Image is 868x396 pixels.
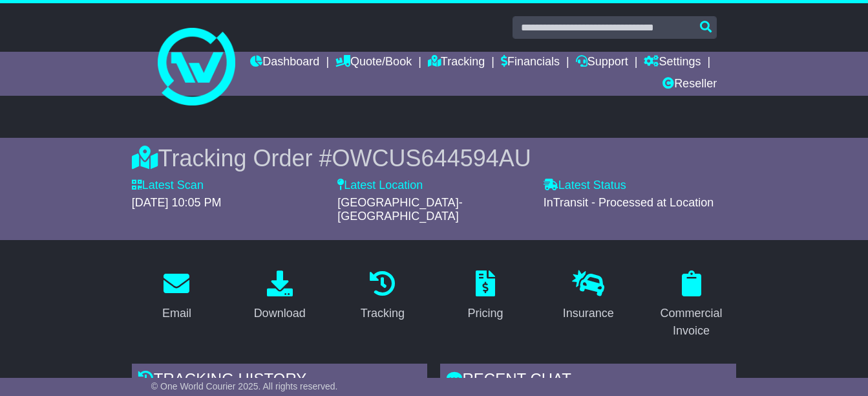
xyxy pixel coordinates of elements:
a: Download [246,266,314,327]
a: Reseller [662,74,717,96]
span: InTransit - Processed at Location [544,196,714,209]
a: Settings [644,52,701,74]
a: Support [576,52,628,74]
label: Latest Scan [132,179,204,193]
a: Insurance [555,266,622,327]
div: Tracking [361,305,405,322]
label: Latest Status [544,179,626,193]
span: [GEOGRAPHIC_DATA]-[GEOGRAPHIC_DATA] [337,196,462,223]
a: Pricing [460,266,512,327]
div: Insurance [563,305,614,322]
span: [DATE] 10:05 PM [132,196,222,209]
a: Email [154,266,200,327]
div: Commercial Invoice [655,305,728,340]
div: Download [254,305,306,322]
a: Tracking [352,266,413,327]
a: Commercial Invoice [646,266,736,344]
a: Tracking [428,52,485,74]
span: © One World Courier 2025. All rights reserved. [151,381,338,391]
label: Latest Location [337,179,423,193]
a: Quote/Book [335,52,412,74]
div: Pricing [468,305,503,322]
div: Email [162,305,191,322]
a: Dashboard [250,52,319,74]
div: Tracking Order # [132,144,736,172]
span: OWCUS644594AU [332,145,531,171]
a: Financials [501,52,560,74]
